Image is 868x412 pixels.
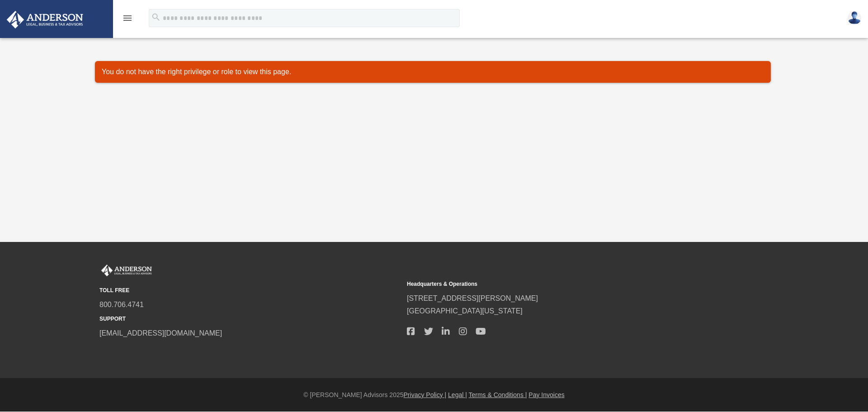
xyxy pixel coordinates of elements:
p: You do not have the right privilege or role to view this page. [102,66,764,78]
a: menu [122,16,133,24]
a: Terms & Conditions | [469,391,527,398]
a: Pay Invoices [528,391,564,398]
a: Legal | [448,391,467,398]
small: TOLL FREE [99,286,401,295]
small: Headquarters & Operations [407,279,708,289]
i: search [151,12,161,22]
a: [STREET_ADDRESS][PERSON_NAME] [407,294,538,302]
img: Anderson Advisors Platinum Portal [4,11,86,28]
a: [EMAIL_ADDRESS][DOMAIN_NAME] [99,329,222,337]
img: Anderson Advisors Platinum Portal [99,265,154,276]
img: User Pic [848,11,861,24]
a: Privacy Policy | [404,391,447,398]
small: SUPPORT [99,314,401,324]
a: [GEOGRAPHIC_DATA][US_STATE] [407,307,523,315]
a: 800.706.4741 [99,301,144,308]
i: menu [122,13,133,24]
